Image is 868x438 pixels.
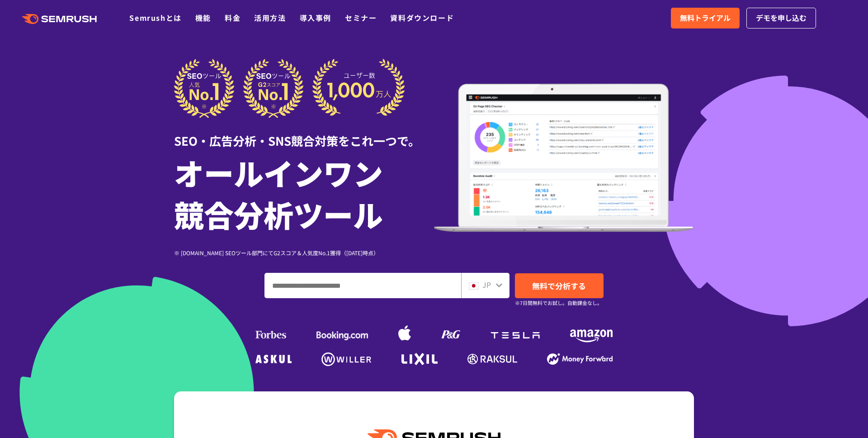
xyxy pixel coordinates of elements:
[174,152,434,235] h1: オールインワン 競合分析ツール
[265,273,461,298] input: ドメイン、キーワードまたはURLを入力してください
[174,118,434,149] div: SEO・広告分析・SNS競合対策をこれ一つで。
[390,12,454,23] a: 資料ダウンロード
[300,12,331,23] a: 導入事例
[129,12,181,23] a: Semrushとは
[174,248,434,257] div: ※ [DOMAIN_NAME] SEOツール部門にてG2スコア＆人気度No.1獲得（[DATE]時点）
[225,12,241,23] a: 料金
[195,12,211,23] a: 機能
[746,8,816,29] a: デモを申し込む
[515,273,604,298] a: 無料で分析する
[532,280,586,291] span: 無料で分析する
[756,12,807,24] span: デモを申し込む
[345,12,377,23] a: セミナー
[482,279,491,290] span: JP
[671,8,740,29] a: 無料トライアル
[254,12,286,23] a: 活用方法
[515,299,602,307] small: ※7日間無料でお試し。自動課金なし。
[680,12,731,24] span: 無料トライアル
